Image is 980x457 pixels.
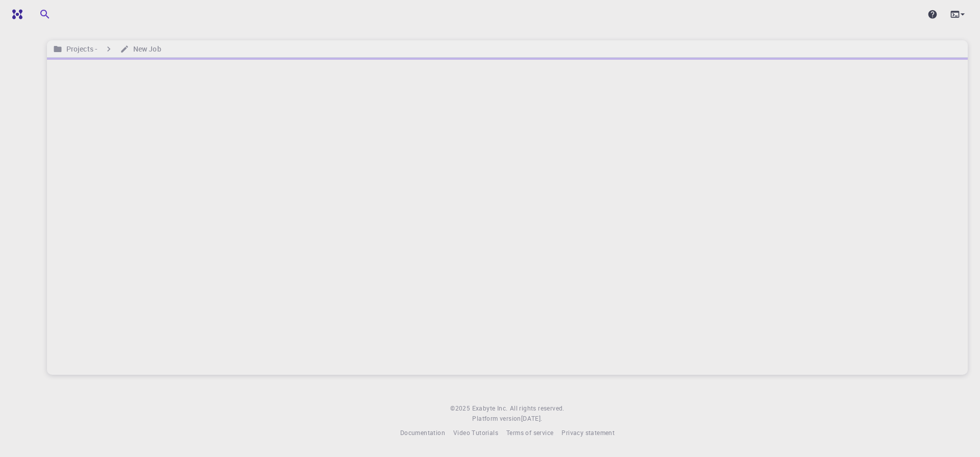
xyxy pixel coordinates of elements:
span: Privacy statement [561,428,615,437]
span: Terms of service [506,428,553,437]
h6: Projects - [62,43,97,55]
span: Video Tutorials [453,428,498,437]
a: Exabyte Inc. [472,403,508,414]
a: Documentation [400,428,445,438]
a: Terms of service [506,428,553,438]
h6: New Job [129,43,161,55]
span: © 2025 [450,403,472,414]
span: Exabyte Inc. [472,404,508,412]
nav: breadcrumb [51,43,163,55]
a: [DATE]. [521,414,543,424]
a: Video Tutorials [453,428,498,438]
img: logo [8,9,22,19]
a: Privacy statement [561,428,615,438]
span: Platform version [472,414,521,424]
span: [DATE] . [521,414,543,422]
span: Documentation [400,428,445,437]
span: All rights reserved. [510,403,565,414]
